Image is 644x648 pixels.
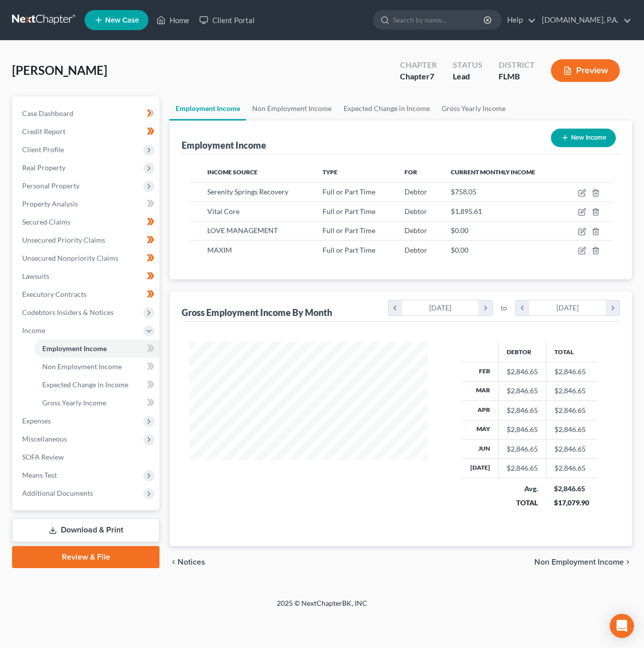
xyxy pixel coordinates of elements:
span: For [405,168,417,176]
a: Help [502,11,536,29]
span: Expected Change in Income [42,380,128,389]
td: $2,846.65 [546,381,597,400]
a: Gross Yearly Income [34,394,159,412]
th: Apr [462,401,499,420]
td: $2,846.65 [546,459,597,478]
a: Executory Contracts [14,285,159,303]
span: Non Employment Income [42,362,122,371]
span: Vital Core [207,207,239,215]
i: chevron_right [624,558,632,566]
div: FLMB [499,71,535,82]
div: Open Intercom Messenger [610,614,634,638]
a: Review & File [12,546,159,568]
span: Miscellaneous [22,435,67,443]
a: Unsecured Nonpriority Claims [14,249,159,267]
a: Expected Change in Income [34,376,159,394]
span: 7 [430,71,434,81]
span: $1,895.61 [451,207,482,215]
span: $0.00 [451,226,468,235]
span: Lawsuits [22,272,49,280]
div: [DATE] [529,300,606,315]
a: Client Portal [194,11,260,29]
th: Jun [462,440,499,459]
div: $2,846.65 [507,367,538,377]
div: Chapter [400,71,437,82]
td: $2,846.65 [546,401,597,420]
a: Case Dashboard [14,104,159,123]
div: Gross Employment Income By Month [182,306,332,318]
div: Status [453,59,482,71]
span: Secured Claims [22,218,70,226]
span: Credit Report [22,127,65,136]
span: Full or Part Time [323,226,375,235]
div: $17,079.90 [554,498,589,508]
div: $2,846.65 [507,386,538,396]
div: [DATE] [402,300,479,315]
span: Notices [178,558,205,566]
span: Income [22,326,45,335]
span: New Case [105,17,139,24]
i: chevron_right [478,300,492,315]
a: Credit Report [14,123,159,141]
a: Expected Change in Income [338,96,436,121]
span: Serenity Springs Recovery [207,187,288,196]
span: Means Test [22,471,57,479]
i: chevron_right [606,300,619,315]
div: TOTAL [506,498,538,508]
div: $2,846.65 [507,463,538,473]
a: Unsecured Priority Claims [14,231,159,249]
td: $2,846.65 [546,420,597,439]
span: Debtor [405,187,427,196]
span: Current Monthly Income [451,168,535,176]
span: to [501,303,507,313]
a: Employment Income [170,96,246,121]
div: 2025 © NextChapterBK, INC [35,598,609,616]
span: Employment Income [42,344,107,353]
span: Property Analysis [22,199,78,208]
a: Employment Income [34,340,159,358]
td: $2,846.65 [546,362,597,381]
span: SOFA Review [22,453,64,461]
span: Real Property [22,163,65,172]
div: Chapter [400,59,437,71]
button: New Income [551,129,616,147]
span: Unsecured Nonpriority Claims [22,254,118,262]
a: Home [151,11,194,29]
span: Full or Part Time [323,187,375,196]
span: Full or Part Time [323,207,375,215]
a: Secured Claims [14,213,159,231]
th: Feb [462,362,499,381]
th: Debtor [498,342,546,362]
div: $2,846.65 [507,444,538,454]
button: Preview [551,59,620,82]
i: chevron_left [170,558,178,566]
span: Case Dashboard [22,109,73,118]
span: Debtor [405,246,427,254]
span: [PERSON_NAME] [12,63,107,77]
i: chevron_left [516,300,529,315]
span: Non Employment Income [534,558,624,566]
button: chevron_left Notices [170,558,205,566]
span: Debtor [405,207,427,215]
div: $2,846.65 [554,484,589,494]
a: Non Employment Income [246,96,338,121]
i: chevron_left [388,300,402,315]
span: Executory Contracts [22,290,87,298]
div: Lead [453,71,482,82]
span: Type [323,168,338,176]
span: Gross Yearly Income [42,398,106,407]
span: $758.05 [451,187,476,196]
div: District [499,59,535,71]
div: Employment Income [182,139,266,151]
span: Expenses [22,416,51,425]
div: Avg. [506,484,538,494]
input: Search by name... [393,11,485,29]
button: Non Employment Income chevron_right [534,558,632,566]
span: Client Profile [22,145,64,154]
span: $0.00 [451,246,468,254]
a: Gross Yearly Income [436,96,512,121]
span: Full or Part Time [323,246,375,254]
span: Income Source [207,168,258,176]
a: SOFA Review [14,448,159,466]
a: Non Employment Income [34,358,159,376]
